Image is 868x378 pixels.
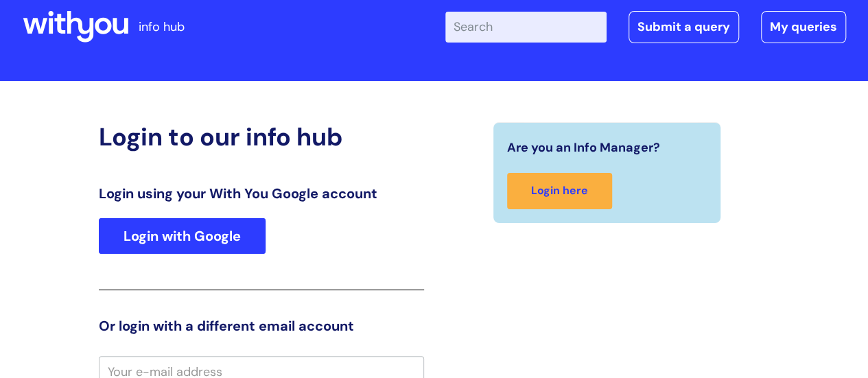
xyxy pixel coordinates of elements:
[445,12,607,42] input: Search
[507,137,660,158] span: Are you an Info Manager?
[139,16,185,38] p: info hub
[99,218,266,254] a: Login with Google
[99,318,424,334] h3: Or login with a different email account
[629,11,739,43] a: Submit a query
[99,185,424,202] h3: Login using your With You Google account
[507,173,612,209] a: Login here
[99,122,424,152] h2: Login to our info hub
[761,11,846,43] a: My queries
